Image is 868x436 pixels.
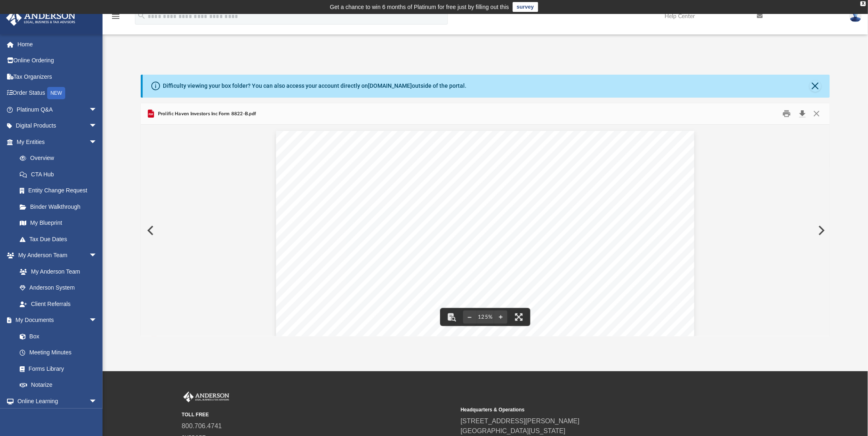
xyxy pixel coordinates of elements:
a: My Anderson Teamarrow_drop_down [6,247,105,264]
img: Anderson Advisors Platinum Portal [4,10,78,26]
a: [DOMAIN_NAME] [368,82,412,89]
div: Get a chance to win 6 months of Platinum for free just by filling out this [330,2,509,12]
div: close [861,1,866,6]
button: Close [810,80,821,92]
i: search [137,11,146,20]
a: Tax Due Dates [11,231,110,247]
a: [STREET_ADDRESS][PERSON_NAME] [461,418,580,425]
a: Tax Organizers [6,68,110,85]
a: Anderson System [11,280,105,296]
button: Close [809,107,824,120]
a: [GEOGRAPHIC_DATA][US_STATE] [461,427,566,434]
a: Overview [11,150,110,167]
a: menu [111,16,121,21]
a: 800.706.4741 [182,422,222,429]
button: Zoom out [463,308,476,326]
span: arrow_drop_down [89,247,105,264]
button: Print [779,107,795,120]
span: arrow_drop_down [89,118,105,135]
a: survey [513,2,538,12]
span: arrow_drop_down [89,312,105,329]
a: Entity Change Request [11,183,110,199]
span: arrow_drop_down [89,393,105,410]
img: User Pic [850,10,862,22]
a: My Blueprint [11,215,105,231]
button: Download [795,107,810,120]
a: Forms Library [11,361,101,377]
small: Headquarters & Operations [461,406,734,413]
i: menu [111,11,121,21]
a: Binder Walkthrough [11,199,110,215]
div: Current zoom level [476,315,494,320]
button: Previous File [141,219,159,242]
button: Zoom in [494,308,507,326]
div: Document Viewer [141,125,829,336]
div: Difficulty viewing your box folder? You can also access your account directly on outside of the p... [163,82,466,90]
a: My Entitiesarrow_drop_down [6,134,110,150]
a: Home [6,36,110,53]
span: arrow_drop_down [89,101,105,118]
img: Anderson Advisors Platinum Portal [182,392,231,402]
a: Platinum Q&Aarrow_drop_down [6,101,110,118]
a: Notarize [11,377,105,393]
div: NEW [47,87,65,99]
a: Meeting Minutes [11,345,105,361]
a: Order StatusNEW [6,85,110,102]
a: Client Referrals [11,296,105,312]
span: arrow_drop_down [89,134,105,151]
button: Next File [812,219,830,242]
button: Toggle findbar [443,308,461,326]
a: Digital Productsarrow_drop_down [6,118,110,134]
a: CTA Hub [11,166,110,183]
a: Online Ordering [6,53,110,69]
a: Online Learningarrow_drop_down [6,393,105,409]
button: Enter fullscreen [510,308,528,326]
a: My Documentsarrow_drop_down [6,312,105,329]
a: My Anderson Team [11,263,101,280]
div: Preview [141,103,829,337]
a: Box [11,328,101,345]
span: Prolific Haven Investors Inc Form 8822-B.pdf [156,110,256,118]
small: TOLL FREE [182,411,455,418]
div: File preview [141,125,829,336]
